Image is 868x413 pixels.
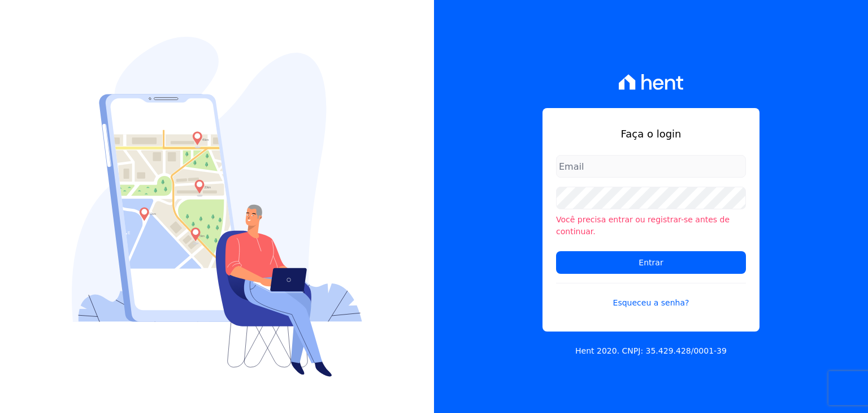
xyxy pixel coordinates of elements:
[556,214,746,238] li: Você precisa entrar ou registrar-se antes de continuar.
[575,345,727,357] p: Hent 2020. CNPJ: 35.429.428/0001-39
[556,283,746,309] a: Esqueceu a senha?
[556,155,746,178] input: Email
[556,251,746,274] input: Entrar
[556,126,746,141] h1: Faça o login
[72,37,362,377] img: Login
